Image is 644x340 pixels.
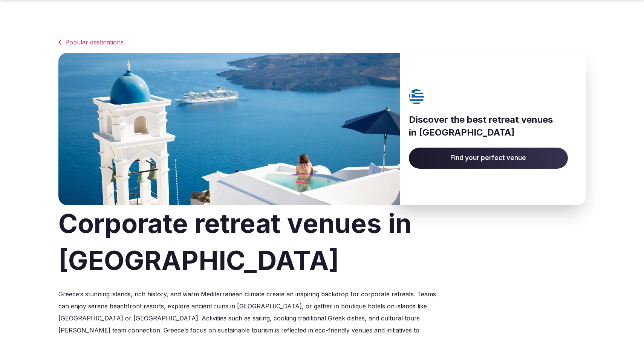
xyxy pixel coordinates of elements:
h3: Discover the best retreat venues in [GEOGRAPHIC_DATA] [409,113,568,139]
a: Popular destinations [58,38,586,47]
h1: Corporate retreat venues in [GEOGRAPHIC_DATA] [58,205,586,279]
img: Greece's flag [407,89,427,104]
img: Banner image for Greece representative of the country [58,53,400,205]
a: Find your perfect venue [409,148,568,169]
